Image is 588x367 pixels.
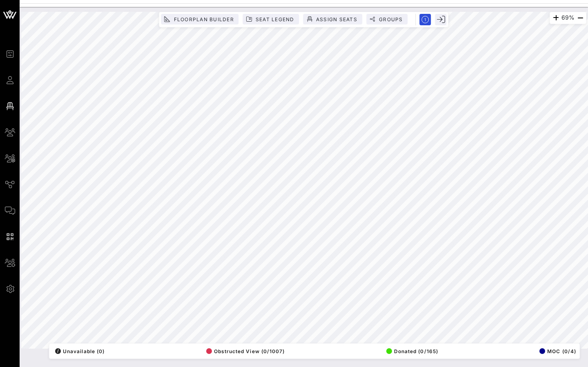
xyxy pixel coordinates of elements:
span: Donated (0/165) [386,348,438,354]
button: Floorplan Builder [161,14,238,24]
span: Assign Seats [316,16,357,22]
span: MOC (0/4) [539,348,576,354]
button: Donated (0/165) [384,345,438,357]
button: Groups [366,14,408,24]
span: Seat Legend [255,16,294,22]
button: MOC (0/4) [537,345,576,357]
span: Obstructed View (0/1007) [206,348,285,354]
button: /Unavailable (0) [53,345,105,357]
button: Assign Seats [303,14,362,24]
button: Seat Legend [243,14,299,24]
div: 69% [550,12,586,24]
span: Floorplan Builder [173,16,234,22]
span: Groups [379,16,403,22]
span: Unavailable (0) [55,348,105,354]
button: Obstructed View (0/1007) [204,345,285,357]
div: / [55,348,61,354]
